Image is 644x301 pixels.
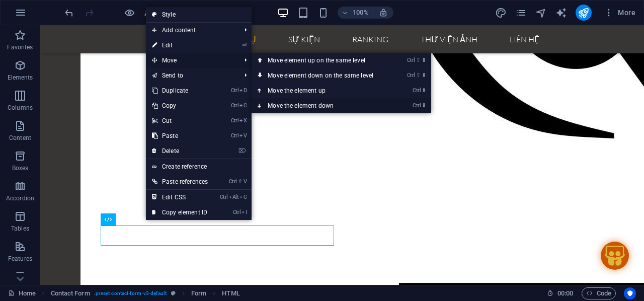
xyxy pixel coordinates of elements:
[578,7,589,19] i: Publish
[146,38,214,53] a: ⏎Edit
[413,102,421,109] i: Ctrl
[238,147,247,154] i: ⌦
[146,143,214,159] a: ⌦Delete
[12,164,29,172] p: Boxes
[146,205,214,220] a: CtrlICopy element ID
[146,113,214,128] a: CtrlXCut
[231,102,239,109] i: Ctrl
[239,102,247,109] i: C
[11,224,29,233] p: Tables
[407,72,415,79] i: Ctrl
[416,72,421,79] i: ⇧
[422,72,426,79] i: ⬇
[353,7,369,19] h6: 100%
[222,287,239,299] span: Click to select. Double-click to edit
[146,190,214,205] a: CtrlAltCEdit CSS
[164,7,176,19] button: save
[9,134,31,142] p: Content
[576,5,592,21] button: publish
[407,57,415,63] i: Ctrl
[600,5,639,21] button: More
[146,159,252,174] a: Create reference
[495,7,507,19] i: Design (Ctrl+Alt+Y)
[51,287,240,299] nav: breadcrumb
[229,178,237,185] i: Ctrl
[146,53,236,68] span: Move
[565,289,566,297] span: :
[8,287,36,299] a: Click to cancel selection. Double-click to open Pages
[422,102,426,109] i: ⬇
[51,287,90,299] span: Click to select. Double-click to edit
[146,68,236,83] a: Send to
[6,194,34,202] p: Accordion
[231,132,239,139] i: Ctrl
[242,209,247,215] i: I
[422,57,426,63] i: ⬆
[146,7,252,22] a: Style
[557,287,573,299] span: 00 00
[231,117,239,124] i: Ctrl
[252,98,393,113] a: Ctrl⬇Move the element down
[239,132,247,139] i: V
[233,209,241,215] i: Ctrl
[238,178,243,185] i: ⇧
[416,57,421,63] i: ⇧
[63,7,75,19] button: undo
[535,7,547,19] button: navigator
[171,290,176,296] i: This element is a customizable preset
[143,7,155,19] button: reload
[604,8,635,18] span: More
[231,87,239,94] i: Ctrl
[555,7,568,19] button: text_generator
[624,287,636,299] button: Usercentrics
[8,73,33,82] p: Elements
[144,7,155,19] i: Reload page
[191,287,206,299] span: Click to select. Double-click to edit
[555,7,567,19] i: AI Writer
[252,68,393,83] a: Ctrl⇧⬇Move element down on the same level
[146,23,236,38] span: Add content
[239,87,247,94] i: D
[146,174,214,189] a: Ctrl⇧VPaste references
[63,7,75,19] i: Undo: Move elements (Ctrl+Z)
[229,194,239,200] i: Alt
[413,87,421,94] i: Ctrl
[8,255,32,263] p: Features
[220,194,228,200] i: Ctrl
[244,178,247,185] i: V
[495,7,507,19] button: design
[582,287,616,299] button: Code
[146,98,214,113] a: CtrlCCopy
[586,287,611,299] span: Code
[8,104,33,112] p: Columns
[146,83,214,98] a: CtrlDDuplicate
[252,53,393,68] a: Ctrl⇧⬆Move element up on the same level
[338,7,373,19] button: 100%
[7,43,33,51] p: Favorites
[94,287,167,299] span: . preset-contact-form-v3-default
[239,194,247,200] i: C
[146,128,214,143] a: CtrlVPaste
[515,7,527,19] button: pages
[422,87,426,94] i: ⬆
[123,7,135,19] button: Click here to leave preview mode and continue editing
[239,117,247,124] i: X
[242,42,247,48] i: ⏎
[252,83,393,98] a: Ctrl⬆Move the element up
